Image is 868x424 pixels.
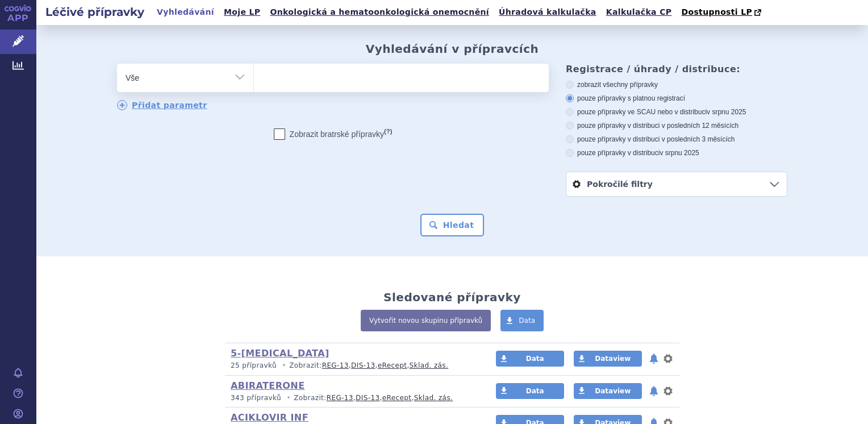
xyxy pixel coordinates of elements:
[526,387,544,395] span: Data
[153,5,218,20] a: Vyhledávání
[566,172,787,196] a: Pokročilé filtry
[383,290,521,304] h2: Sledované přípravky
[231,394,281,402] span: 343 přípravků
[283,393,294,403] i: •
[384,128,392,135] abbr: (?)
[495,5,600,20] a: Úhradová kalkulačka
[322,361,349,369] a: REG-13
[662,352,674,365] button: nastavení
[595,355,631,363] span: Dataview
[595,387,631,395] span: Dataview
[707,108,746,116] span: v srpnu 2025
[678,5,767,20] a: Dostupnosti LP
[361,310,491,331] a: Vytvořit novou skupinu přípravků
[274,128,393,140] label: Zobrazit bratrské přípravky
[351,361,375,369] a: DIS-13
[566,135,787,144] label: pouze přípravky v distribuci v posledních 3 měsících
[648,352,660,365] button: notifikace
[231,393,474,403] p: Zobrazit: , , ,
[519,317,535,325] span: Data
[378,361,407,369] a: eRecept
[420,214,485,236] button: Hledat
[231,412,308,423] a: ACIKLOVIR INF
[231,348,329,359] a: 5-[MEDICAL_DATA]
[574,351,642,367] a: Dataview
[662,384,674,398] button: nastavení
[603,5,675,20] a: Kalkulačka CP
[117,100,207,110] a: Přidat parametr
[526,355,544,363] span: Data
[220,5,264,20] a: Moje LP
[366,42,539,56] h2: Vyhledávání v přípravcích
[231,380,304,391] a: ABIRATERONE
[496,351,564,367] a: Data
[566,80,787,89] label: zobrazit všechny přípravky
[410,361,449,369] a: Sklad. zás.
[648,384,660,398] button: notifikace
[566,148,787,157] label: pouze přípravky v distribuci
[356,394,379,402] a: DIS-13
[660,149,699,157] span: v srpnu 2025
[266,5,493,20] a: Onkologická a hematoonkologická onemocnění
[500,310,544,331] a: Data
[566,107,787,117] label: pouze přípravky ve SCAU nebo v distribuci
[231,361,277,369] span: 25 přípravků
[574,383,642,399] a: Dataview
[566,94,787,103] label: pouze přípravky s platnou registrací
[279,361,289,371] i: •
[496,383,564,399] a: Data
[566,64,787,74] h3: Registrace / úhrady / distribuce:
[566,121,787,130] label: pouze přípravky v distribuci v posledních 12 měsících
[327,394,353,402] a: REG-13
[231,361,474,371] p: Zobrazit: , , ,
[382,394,412,402] a: eRecept
[414,394,453,402] a: Sklad. zás.
[681,7,752,16] span: Dostupnosti LP
[36,4,153,20] h2: Léčivé přípravky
